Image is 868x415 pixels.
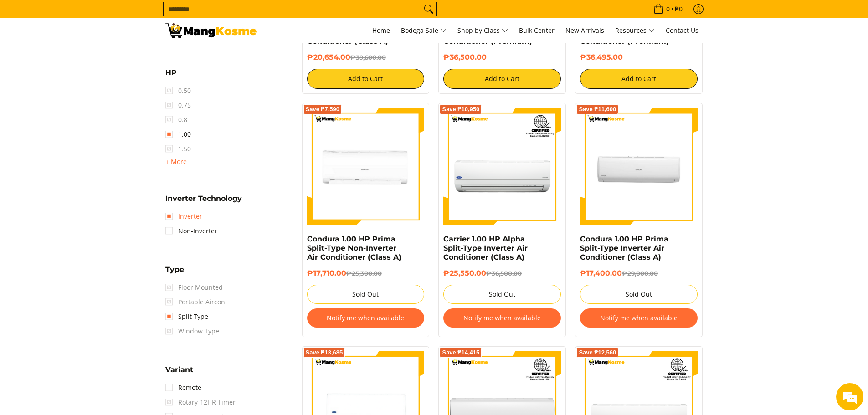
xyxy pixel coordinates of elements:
[165,324,219,338] span: Window Type
[306,350,343,355] span: Save ₱13,685
[165,156,187,167] summary: Open
[165,266,184,280] summary: Open
[401,25,447,36] span: Bodega Sale
[443,108,561,225] img: Carrier 1.00 HP Alpha Split-Type Inverter Air Conditioner (Class A)
[453,18,513,43] a: Shop by Class
[165,98,191,113] span: 0.75
[307,308,425,328] button: Notify me when available
[149,5,171,26] div: Minimize live chat window
[580,285,698,304] button: Sold Out
[307,19,401,46] a: Toshiba 1 HP New Model Split-Type Inverter Air Conditioner (Class A)
[165,142,191,156] span: 1.50
[372,26,390,35] span: Home
[350,54,386,61] del: ₱39,600.00
[5,249,174,281] textarea: Type your message and hit 'Enter'
[165,366,193,380] summary: Open
[580,19,669,46] a: Condura 1 HP Split-Type, Inverter Air Conditioner (Premium)
[442,107,479,112] span: Save ₱10,950
[53,115,126,207] span: We're online!
[165,195,242,202] span: Inverter Technology
[443,285,561,304] button: Sold Out
[666,26,699,35] span: Contact Us
[165,280,223,295] span: Floor Mounted
[165,395,236,410] span: Rotary-12HR Timer
[580,269,698,278] h6: ₱17,400.00
[165,69,177,77] span: HP
[307,69,425,89] button: Add to Cart
[486,270,522,277] del: ₱36,500.00
[514,18,559,43] a: Bulk Center
[611,18,659,43] a: Resources
[165,309,208,324] a: Split Type
[165,69,177,83] summary: Open
[346,270,382,277] del: ₱25,300.00
[165,127,191,142] a: 1.00
[165,23,257,38] img: Bodega Sale Aircon l Mang Kosme: Home Appliances Warehouse Sale Split Type
[165,366,193,374] span: Variant
[165,266,184,273] span: Type
[443,269,561,278] h6: ₱25,550.00
[661,18,703,43] a: Contact Us
[165,295,225,309] span: Portable Aircon
[442,350,479,355] span: Save ₱14,415
[622,270,658,277] del: ₱29,000.00
[165,209,202,224] a: Inverter
[443,19,532,46] a: Carrier 1 HP Optima Split-Type Inverter Air Conditioner (Premium)
[561,18,609,43] a: New Arrivals
[565,26,604,35] span: New Arrivals
[580,69,698,89] button: Add to Cart
[306,107,340,112] span: Save ₱7,590
[519,26,555,35] span: Bulk Center
[579,350,616,355] span: Save ₱12,560
[307,235,401,261] a: Condura 1.00 HP Prima Split-Type Non-Inverter Air Conditioner (Class A)
[368,18,395,43] a: Home
[443,53,561,62] h6: ₱36,500.00
[307,269,425,278] h6: ₱17,710.00
[307,53,425,62] h6: ₱20,654.00
[165,380,201,395] a: Remote
[443,235,528,261] a: Carrier 1.00 HP Alpha Split-Type Inverter Air Conditioner (Class A)
[307,285,425,304] button: Sold Out
[665,6,671,12] span: 0
[457,25,508,36] span: Shop by Class
[580,308,698,328] button: Notify me when available
[651,4,685,14] span: •
[443,308,561,328] button: Notify me when available
[47,51,153,63] div: Chat with us now
[396,18,451,43] a: Bodega Sale
[580,108,698,225] img: Condura 1.00 HP Prima Split-Type Inverter Air Conditioner (Class A)
[580,235,668,261] a: Condura 1.00 HP Prima Split-Type Inverter Air Conditioner (Class A)
[165,113,187,127] span: 0.8
[421,2,436,16] button: Search
[579,107,616,112] span: Save ₱11,600
[165,224,217,238] a: Non-Inverter
[165,158,187,165] span: + More
[165,83,191,98] span: 0.50
[580,53,698,62] h6: ₱36,495.00
[443,69,561,89] button: Add to Cart
[615,25,655,36] span: Resources
[673,6,684,12] span: ₱0
[307,108,425,225] img: Condura 1.00 HP Prima Split-Type Non-Inverter Air Conditioner (Class A)
[165,195,242,209] summary: Open
[266,18,703,43] nav: Main Menu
